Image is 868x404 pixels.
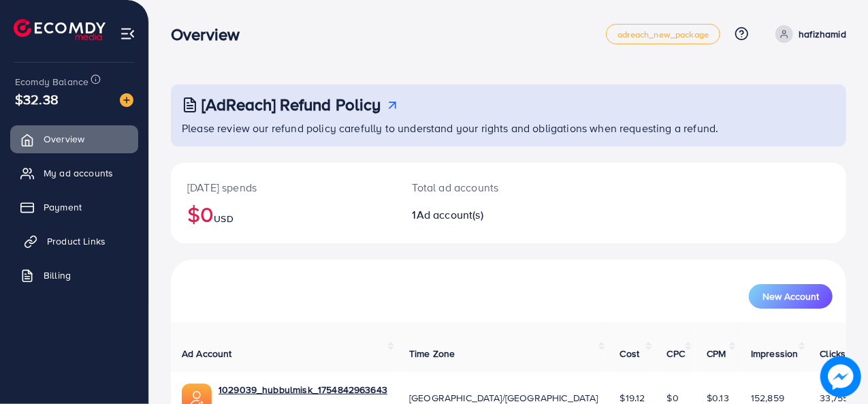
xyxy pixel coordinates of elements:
[15,89,59,109] span: $32.38
[617,30,709,39] span: adreach_new_package
[202,95,381,114] h3: [AdReach] Refund Policy
[770,25,846,43] a: hafizhamid
[182,120,838,136] p: Please review our refund policy carefully to understand your rights and obligations when requesti...
[417,207,483,222] span: Ad account(s)
[171,25,251,44] h3: Overview
[820,347,846,360] span: Clicks
[214,212,233,226] span: USD
[10,125,138,153] a: Overview
[409,347,455,360] span: Time Zone
[187,201,380,227] h2: $0
[413,208,549,221] h2: 1
[219,383,387,397] a: 1029039_hubbulmisk_1754842963643
[751,347,799,360] span: Impression
[182,347,232,360] span: Ad Account
[10,262,138,289] a: Billing
[44,132,84,146] span: Overview
[44,200,82,214] span: Payment
[15,75,89,89] span: Ecomdy Balance
[762,292,819,301] span: New Account
[47,234,106,248] span: Product Links
[606,24,720,44] a: adreach_new_package
[749,284,833,309] button: New Account
[44,166,113,180] span: My ad accounts
[620,347,640,360] span: Cost
[120,26,135,42] img: menu
[10,193,138,221] a: Payment
[667,347,685,360] span: CPC
[707,347,726,360] span: CPM
[14,19,106,40] img: logo
[120,93,133,107] img: image
[44,268,71,282] span: Billing
[10,228,138,255] a: Product Links
[10,159,138,187] a: My ad accounts
[799,26,846,42] p: hafizhamid
[413,179,549,196] p: Total ad accounts
[820,356,861,397] img: image
[187,179,380,196] p: [DATE] spends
